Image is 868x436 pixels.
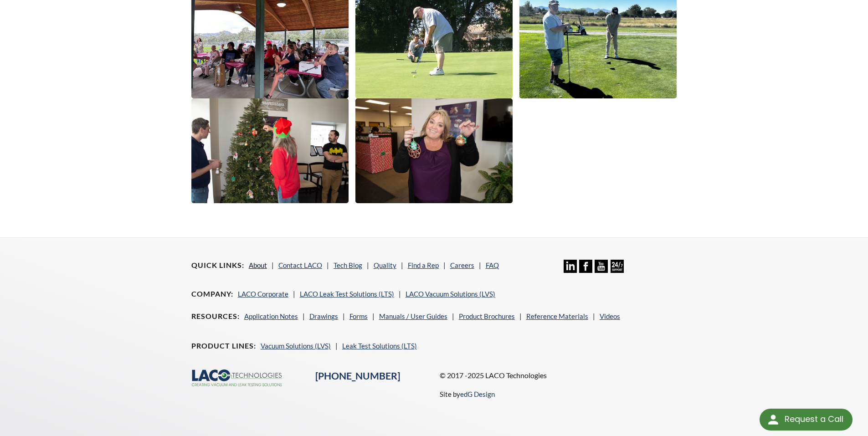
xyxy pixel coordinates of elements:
[440,389,495,400] p: Site by
[191,289,233,299] h4: Company
[315,370,400,382] a: [PHONE_NUMBER]
[785,409,843,430] div: Request a Call
[459,312,515,320] a: Product Brochures
[440,369,677,381] p: © 2017 -2025 LACO Technologies
[355,98,513,203] img: DSC_5772.jpg
[611,266,624,274] a: 24/7 Support
[600,312,620,320] a: Videos
[526,312,588,320] a: Reference Materials
[486,261,499,269] a: FAQ
[766,412,781,427] img: round button
[334,261,362,269] a: Tech Blog
[379,312,447,320] a: Manuals / User Guides
[406,290,495,298] a: LACO Vacuum Solutions (LVS)
[244,312,298,320] a: Application Notes
[191,341,256,351] h4: Product Lines
[450,261,474,269] a: Careers
[349,312,368,320] a: Forms
[760,409,853,431] div: Request a Call
[408,261,439,269] a: Find a Rep
[278,261,322,269] a: Contact LACO
[238,290,288,298] a: LACO Corporate
[261,342,331,350] a: Vacuum Solutions (LVS)
[460,390,495,398] a: edG Design
[374,261,396,269] a: Quality
[249,261,267,269] a: About
[309,312,338,320] a: Drawings
[611,260,624,273] img: 24/7 Support Icon
[191,98,349,203] img: DSC_5757.jpg
[342,342,417,350] a: Leak Test Solutions (LTS)
[300,290,394,298] a: LACO Leak Test Solutions (LTS)
[191,312,240,321] h4: Resources
[191,261,244,270] h4: Quick Links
